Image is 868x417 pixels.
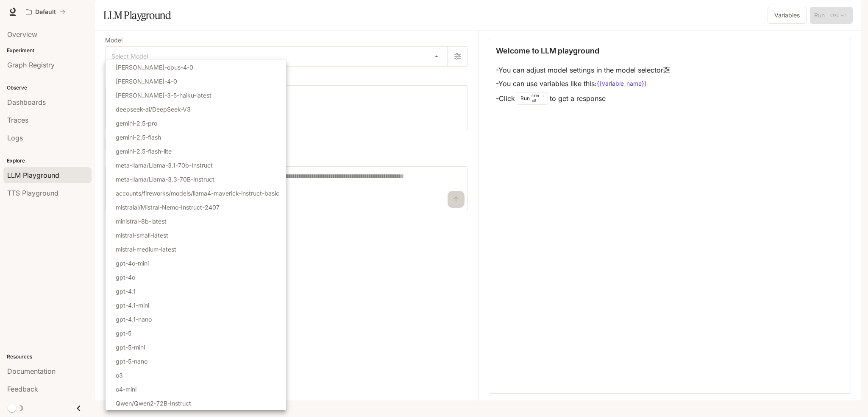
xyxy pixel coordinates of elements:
[116,259,149,268] p: gpt-4o-mini
[116,399,191,408] p: Qwen/Qwen2-72B-Instruct
[116,231,168,240] p: mistral-small-latest
[116,91,211,100] p: [PERSON_NAME]-3-5-haiku-latest
[116,301,149,310] p: gpt-4.1-mini
[116,175,214,184] p: meta-llama/Llama-3.3-70B-Instruct
[116,161,213,170] p: meta-llama/Llama-3.1-70b-Instruct
[116,357,147,366] p: gpt-5-nano
[116,245,176,254] p: mistral-medium-latest
[116,63,193,72] p: [PERSON_NAME]-opus-4-0
[116,385,136,394] p: o4-mini
[116,273,135,282] p: gpt-4o
[116,315,152,324] p: gpt-4.1-nano
[116,147,172,156] p: gemini-2.5-flash-lite
[116,119,157,128] p: gemini-2.5-pro
[116,203,220,212] p: mistralai/Mistral-Nemo-Instruct-2407
[116,217,167,226] p: ministral-8b-latest
[116,77,177,86] p: [PERSON_NAME]-4-0
[116,371,123,380] p: o3
[116,133,161,142] p: gemini-2.5-flash
[116,329,131,338] p: gpt-5
[116,189,279,198] p: accounts/fireworks/models/llama4-maverick-instruct-basic
[116,343,145,352] p: gpt-5-mini
[116,287,136,296] p: gpt-4.1
[116,105,191,114] p: deepseek-ai/DeepSeek-V3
